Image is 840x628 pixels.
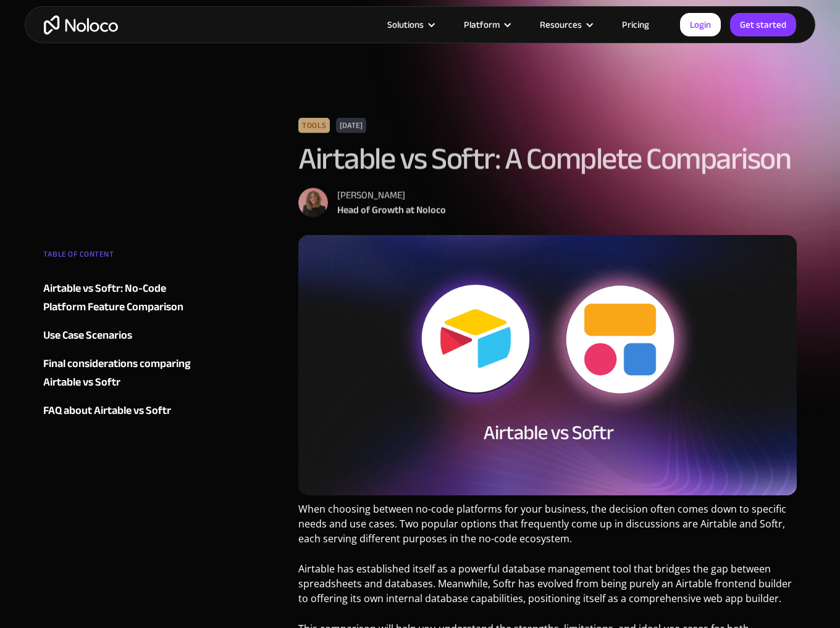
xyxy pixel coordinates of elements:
[298,118,330,133] div: Tools
[298,561,797,615] p: Airtable has established itself as a powerful database management tool that bridges the gap betwe...
[43,402,193,420] a: FAQ about Airtable vs Softr
[337,202,446,217] div: Head of Growth at Noloco
[43,279,193,316] a: Airtable vs Softr: No-Code Platform Feature Comparison
[524,17,607,33] div: Resources
[680,13,721,36] a: Login
[298,142,797,175] h1: Airtable vs Softr: A Complete Comparison
[298,502,797,555] p: When choosing between no-code platforms for your business, the decision often comes down to speci...
[448,17,524,33] div: Platform
[540,17,582,33] div: Resources
[372,17,448,33] div: Solutions
[43,245,193,270] div: TABLE OF CONTENT
[387,17,424,33] div: Solutions
[44,15,118,35] a: home
[607,17,665,33] a: Pricing
[464,17,500,33] div: Platform
[43,326,132,345] div: Use Case Scenarios
[337,118,367,133] div: [DATE]
[730,13,796,36] a: Get started
[43,355,193,392] a: Final considerations comparing Airtable vs Softr
[43,402,171,420] div: FAQ about Airtable vs Softr
[337,188,446,202] div: [PERSON_NAME]
[43,326,193,345] a: Use Case Scenarios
